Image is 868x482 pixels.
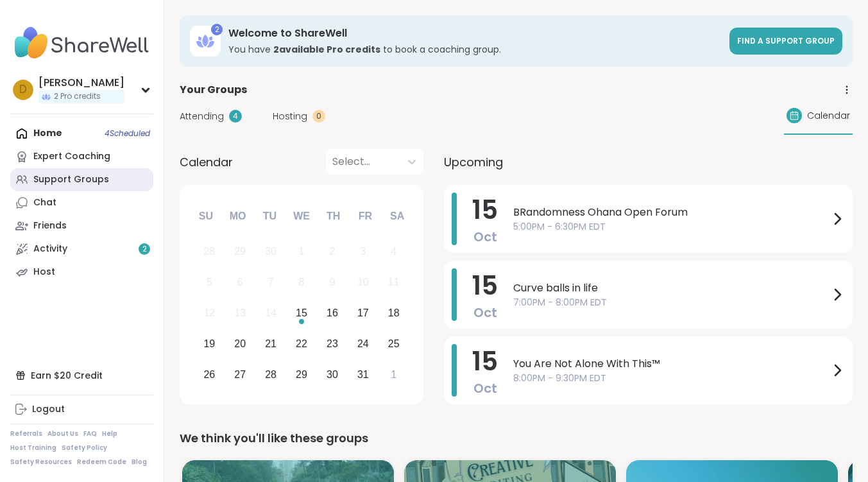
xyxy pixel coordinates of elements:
[383,202,411,230] div: Sa
[203,366,215,383] div: 26
[329,273,335,291] div: 9
[203,243,215,260] div: 28
[327,335,338,352] div: 23
[203,304,215,322] div: 12
[299,243,305,260] div: 1
[211,24,223,35] div: 2
[192,202,220,230] div: Su
[513,280,830,296] span: Curve balls in life
[327,366,338,383] div: 30
[737,35,835,46] span: Find a support group
[312,110,325,123] div: 0
[38,76,124,90] div: [PERSON_NAME]
[357,273,369,291] div: 10
[62,443,107,452] a: Safety Policy
[142,244,147,255] span: 2
[265,304,277,322] div: 14
[19,82,27,98] span: D
[265,335,277,352] div: 21
[327,304,338,322] div: 16
[10,443,56,452] a: Host Training
[10,429,42,438] a: Referrals
[296,366,307,383] div: 29
[357,366,369,383] div: 31
[357,304,369,322] div: 17
[513,205,830,220] span: BRandomness Ohana Open Forum
[288,330,316,357] div: Choose Wednesday, October 22nd, 2025
[234,304,246,322] div: 13
[226,361,254,388] div: Choose Monday, October 27th, 2025
[349,330,377,357] div: Choose Friday, October 24th, 2025
[194,236,409,390] div: month 2025-10
[196,361,223,388] div: Choose Sunday, October 26th, 2025
[10,261,153,284] a: Host
[388,335,400,352] div: 25
[10,145,153,168] a: Expert Coaching
[102,429,117,438] a: Help
[729,28,842,55] a: Find a support group
[444,153,503,171] span: Upcoming
[380,269,407,297] div: Not available Saturday, October 11th, 2025
[10,398,153,421] a: Logout
[180,82,247,98] span: Your Groups
[257,330,285,357] div: Choose Tuesday, October 21st, 2025
[196,269,223,297] div: Not available Sunday, October 5th, 2025
[255,202,284,230] div: Tu
[10,364,153,387] div: Earn $20 Credit
[47,429,78,438] a: About Us
[234,243,246,260] div: 29
[288,300,316,327] div: Choose Wednesday, October 15th, 2025
[380,238,407,266] div: Not available Saturday, October 4th, 2025
[380,361,407,388] div: Choose Saturday, November 1st, 2025
[391,243,396,260] div: 4
[228,43,722,56] h3: You have to book a coaching group.
[357,335,369,352] div: 24
[296,304,307,322] div: 15
[77,458,126,467] a: Redeem Code
[349,238,377,266] div: Not available Friday, October 3rd, 2025
[349,300,377,327] div: Choose Friday, October 17th, 2025
[319,300,346,327] div: Choose Thursday, October 16th, 2025
[257,361,285,388] div: Choose Tuesday, October 28th, 2025
[349,269,377,297] div: Not available Friday, October 10th, 2025
[10,191,153,214] a: Chat
[33,266,55,279] div: Host
[83,429,97,438] a: FAQ
[513,356,830,372] span: You Are Not Alone With This™
[196,330,223,357] div: Choose Sunday, October 19th, 2025
[196,300,223,327] div: Not available Sunday, October 12th, 2025
[10,21,153,65] img: ShareWell Nav Logo
[132,458,147,467] a: Blog
[257,238,285,266] div: Not available Tuesday, September 30th, 2025
[273,43,380,56] b: 2 available Pro credit s
[380,330,407,357] div: Choose Saturday, October 25th, 2025
[319,361,346,388] div: Choose Thursday, October 30th, 2025
[473,379,497,397] span: Oct
[472,192,498,228] span: 15
[807,109,850,123] span: Calendar
[234,366,246,383] div: 27
[10,237,153,261] a: Activity2
[54,91,101,102] span: 2 Pro credits
[288,269,316,297] div: Not available Wednesday, October 8th, 2025
[33,243,67,255] div: Activity
[10,214,153,237] a: Friends
[180,429,853,447] div: We think you'll like these groups
[33,150,110,163] div: Expert Coaching
[319,269,346,297] div: Not available Thursday, October 9th, 2025
[257,269,285,297] div: Not available Tuesday, October 7th, 2025
[226,300,254,327] div: Not available Monday, October 13th, 2025
[513,296,830,309] span: 7:00PM - 8:00PM EDT
[349,361,377,388] div: Choose Friday, October 31st, 2025
[296,335,307,352] div: 22
[265,243,277,260] div: 30
[513,372,830,385] span: 8:00PM - 9:30PM EDT
[207,273,212,291] div: 5
[265,366,277,383] div: 28
[380,300,407,327] div: Choose Saturday, October 18th, 2025
[473,304,497,322] span: Oct
[319,330,346,357] div: Choose Thursday, October 23rd, 2025
[513,220,830,234] span: 5:00PM - 6:30PM EDT
[473,228,497,246] span: Oct
[226,330,254,357] div: Choose Monday, October 20th, 2025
